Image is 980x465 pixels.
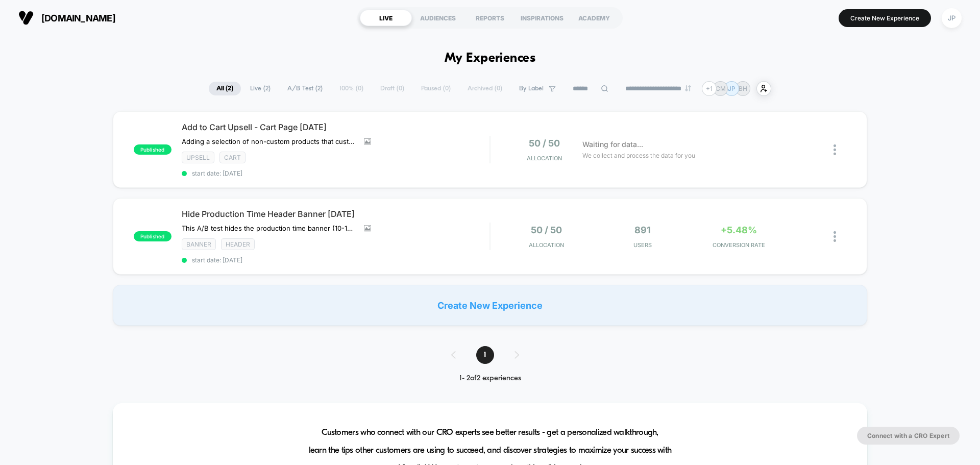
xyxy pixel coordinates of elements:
[476,346,494,364] span: 1
[529,241,564,249] span: Allocation
[716,85,726,92] p: CM
[834,144,836,155] img: close
[280,82,330,95] span: A/B Test ( 2 )
[182,137,356,145] span: Adding a selection of non-custom products that customers can add to their cart while on the Cart ...
[209,82,241,95] span: All ( 2 )
[219,152,246,163] span: Cart
[41,13,115,23] span: [DOMAIN_NAME]
[182,224,356,232] span: This A/B test hides the production time banner (10-14 days) in the global header of the website. ...
[529,138,560,149] span: 50 / 50
[597,241,689,249] span: Users
[8,246,494,256] input: Seek
[582,139,643,150] span: Waiting for data...
[445,51,536,66] h1: My Experiences
[238,129,262,153] button: Play, NEW DEMO 2025-VEED.mp4
[182,152,214,163] span: Upsell
[685,85,691,91] img: end
[379,262,406,274] div: Duration
[113,285,867,326] div: Create New Experience
[15,10,118,26] button: [DOMAIN_NAME]
[242,82,278,95] span: Live ( 2 )
[519,85,544,92] span: By Label
[426,263,457,273] input: Volume
[134,144,171,155] span: published
[702,81,717,96] div: + 1
[693,241,785,249] span: CONVERSION RATE
[221,238,255,250] span: Header
[182,256,489,264] span: start date: [DATE]
[834,231,836,242] img: close
[527,155,562,162] span: Allocation
[5,260,21,276] button: Play, NEW DEMO 2025-VEED.mp4
[182,209,489,219] span: Hide Production Time Header Banner [DATE]
[721,225,757,235] span: +5.48%
[441,374,540,383] div: 1 - 2 of 2 experiences
[857,427,960,445] button: Connect with a CRO Expert
[464,10,516,26] div: REPORTS
[516,10,568,26] div: INSPIRATIONS
[582,151,695,160] span: We collect and process the data for you
[182,122,489,132] span: Add to Cart Upsell - Cart Page [DATE]
[18,10,34,26] img: Visually logo
[839,9,931,27] button: Create New Experience
[568,10,620,26] div: ACADEMY
[531,225,562,235] span: 50 / 50
[134,231,171,241] span: published
[739,85,747,92] p: BH
[360,10,412,26] div: LIVE
[354,262,378,274] div: Current time
[942,8,962,28] div: JP
[728,85,736,92] p: JP
[412,10,464,26] div: AUDIENCES
[634,225,651,235] span: 891
[939,8,965,29] button: JP
[182,169,489,177] span: start date: [DATE]
[182,238,216,250] span: Banner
